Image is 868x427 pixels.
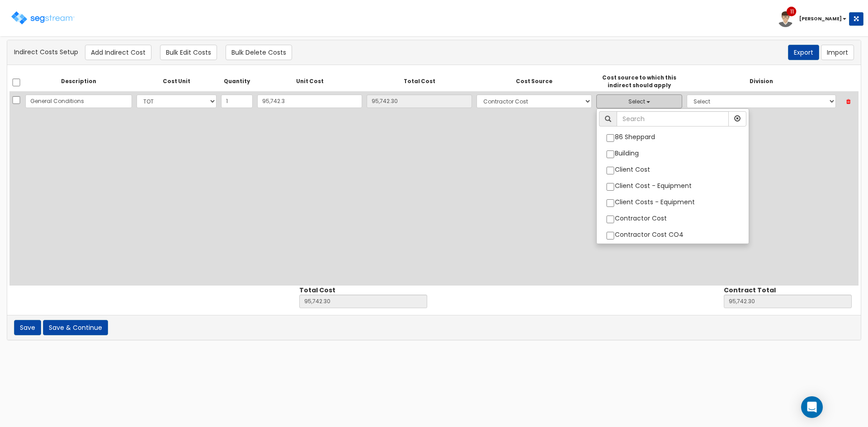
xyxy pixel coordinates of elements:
[821,45,854,60] button: Import
[219,72,255,92] th: Quantity
[474,72,594,92] th: Cost Source
[606,216,615,223] input: Contractor Cost
[134,72,219,92] th: Cost Unit
[85,45,151,60] button: Add Indirect Cost
[226,45,292,60] button: Bulk Delete Costs
[23,72,134,92] th: Description
[594,72,684,92] th: Cost source to which this indirect should apply
[160,45,217,60] button: Bulk Edit Costs
[684,72,838,92] th: Division
[597,147,749,159] label: Building
[597,164,749,175] label: Client Cost
[597,212,749,224] label: Contractor Cost
[799,15,842,22] b: [PERSON_NAME]
[596,94,682,108] button: Select
[606,232,615,239] input: Contractor Cost CO4
[255,72,364,92] th: Unit Cost
[606,183,615,191] input: Client Cost - Equipment
[790,8,794,16] span: 11
[606,167,615,174] input: Client Cost
[606,199,615,207] input: Client Costs - Equipment
[788,45,819,60] button: Export
[606,150,615,158] input: Building
[7,40,861,65] div: Indirect Costs Setup
[364,72,474,92] th: Total Cost
[597,196,749,208] label: Client Costs - Equipment
[724,286,776,295] b: Contract Total
[597,229,749,240] label: Contractor Cost CO4
[597,131,749,143] label: 86 Sheppard
[597,180,749,192] label: Client Cost - Equipment
[299,286,335,295] b: Total Cost
[43,320,108,335] button: Save & Continue
[606,134,615,142] input: 86 Sheppard
[801,396,823,418] div: Open Intercom Messenger
[628,98,645,105] span: Select
[11,11,75,24] img: logo.png
[14,320,41,335] button: Save
[617,111,729,127] input: Search
[778,11,793,27] img: avatar.png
